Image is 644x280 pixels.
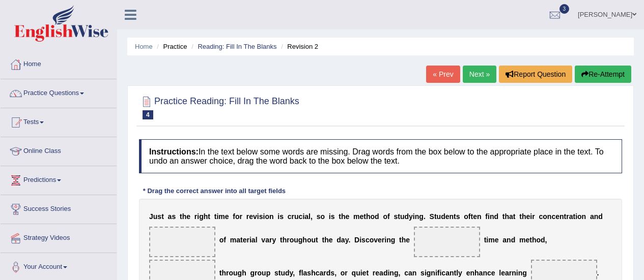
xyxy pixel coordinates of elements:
b: h [311,269,316,277]
span: 4 [143,110,153,119]
b: l [301,269,303,277]
b: h [324,236,329,244]
b: t [366,269,369,277]
div: * Drag the correct answer into all target fields [139,186,290,196]
b: e [501,269,505,277]
b: i [216,212,218,221]
span: Drop target [414,227,480,257]
b: e [225,212,229,221]
a: Practice Questions [1,79,117,105]
b: y [345,236,349,244]
b: v [261,236,265,244]
b: d [405,212,409,221]
b: d [375,212,379,221]
b: r [269,236,272,244]
b: d [511,236,516,244]
b: e [345,212,349,221]
b: p [266,269,271,277]
b: r [373,269,375,277]
b: c [366,236,370,244]
b: m [353,212,359,221]
b: h [302,236,307,244]
b: t [208,212,210,221]
b: t [513,212,516,221]
b: D [354,236,359,244]
b: o [320,212,325,221]
b: t [484,236,487,244]
b: c [316,269,320,277]
b: o [258,269,262,277]
b: r [240,212,242,221]
b: e [445,212,450,221]
b: e [329,236,333,244]
b: r [323,269,326,277]
b: v [374,236,378,244]
b: o [219,236,224,244]
b: i [257,212,259,221]
b: s [157,212,161,221]
b: h [522,212,526,221]
b: a [590,212,594,221]
b: t [214,212,217,221]
b: e [491,269,495,277]
b: i [360,269,362,277]
b: e [466,269,470,277]
b: i [530,212,532,221]
b: y [290,269,293,277]
b: o [307,236,312,244]
b: r [292,212,294,221]
b: s [279,212,284,221]
b: r [566,212,569,221]
b: n [386,236,391,244]
b: o [235,212,240,221]
b: t [564,212,567,221]
b: t [280,236,283,244]
b: h [182,212,187,221]
b: h [204,212,208,221]
b: f [223,236,226,244]
b: r [532,212,535,221]
b: r [246,212,249,221]
b: n [559,212,564,221]
b: s [307,269,311,277]
b: m [519,236,525,244]
b: a [265,236,269,244]
b: h [283,236,287,244]
b: a [341,236,345,244]
b: l [309,212,311,221]
b: , [334,269,337,277]
b: . [597,269,599,277]
b: . [348,236,350,244]
b: e [249,212,253,221]
b: t [454,269,457,277]
b: o [536,236,541,244]
b: f [387,212,390,221]
b: g [238,269,242,277]
b: r [345,269,347,277]
b: d [383,269,388,277]
b: u [437,212,441,221]
b: c [551,212,555,221]
b: g [250,269,255,277]
b: q [352,269,356,277]
b: h [505,212,509,221]
b: u [262,269,266,277]
b: a [303,269,307,277]
b: , [293,269,295,277]
b: a [236,236,240,244]
b: n [518,269,523,277]
b: o [383,212,387,221]
b: i [435,269,437,277]
b: h [221,269,226,277]
a: Success Stories [1,195,117,221]
b: m [218,212,225,221]
b: n [582,212,586,221]
b: e [406,236,410,244]
b: n [547,212,552,221]
b: t [398,212,400,221]
b: u [153,212,158,221]
b: r [226,269,229,277]
b: c [404,269,408,277]
b: f [468,212,471,221]
b: i [439,269,441,277]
